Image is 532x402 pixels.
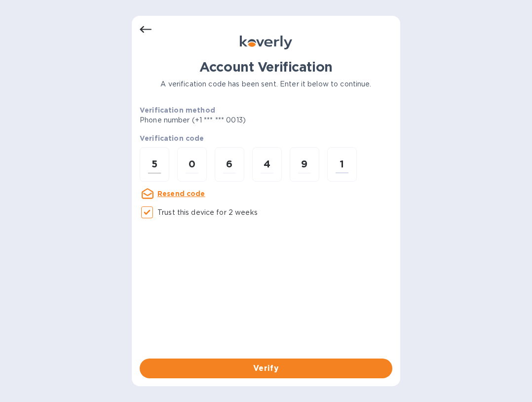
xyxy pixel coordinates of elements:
[140,115,321,125] p: Phone number (+1 *** *** 0013)
[140,133,392,143] p: Verification code
[140,359,392,378] button: Verify
[157,207,258,218] p: Trust this device for 2 weeks
[157,190,205,198] u: Resend code
[140,59,392,75] h1: Account Verification
[140,79,392,89] p: A verification code has been sent. Enter it below to continue.
[148,362,384,374] span: Verify
[140,106,215,114] b: Verification method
